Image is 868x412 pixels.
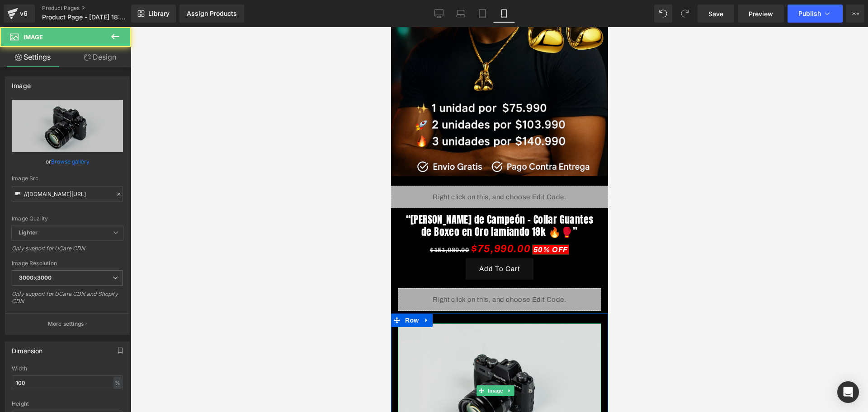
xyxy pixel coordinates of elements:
a: Browse gallery [51,154,90,169]
div: Image Resolution [12,260,123,267]
p: More settings [48,320,84,328]
span: Product Page - [DATE] 18:30:33 [42,14,129,21]
div: Dimension [12,342,43,355]
a: Design [67,47,133,67]
div: or [12,157,123,166]
a: Product Pages [42,5,146,12]
span: Preview [749,9,773,19]
a: “[PERSON_NAME] de Campeón – Collar Guantes de Boxeo en Oro lamiando 18k 🔥🥊” [11,187,206,211]
div: Only support for UCare CDN and Shopify CDN [12,290,123,311]
div: Assign Products [187,10,237,17]
span: 50% [142,219,160,226]
div: Open Intercom Messenger [837,381,859,403]
input: Link [12,186,123,202]
button: Publish [788,5,843,23]
span: OFF [161,219,177,226]
a: Tablet [472,5,493,23]
div: % [113,377,122,389]
span: Image [24,33,43,41]
button: Undo [654,5,672,23]
button: Add To Cart [75,231,142,253]
div: v6 [18,8,29,19]
a: Expand / Collapse [30,286,42,300]
span: $75,990.00 [80,212,139,231]
button: More [846,5,864,23]
a: Mobile [493,5,515,23]
button: Redo [676,5,694,23]
a: Expand / Collapse [113,358,123,369]
a: Laptop [450,5,472,23]
b: 3000x3000 [19,274,52,281]
a: Preview [738,5,784,23]
input: auto [12,375,123,390]
div: Image Quality [12,215,123,222]
a: New Library [131,5,176,23]
div: Height [12,401,123,407]
span: Row [12,286,30,300]
a: v6 [4,5,35,23]
span: $151,980.00 [39,220,78,226]
span: Save [708,9,723,19]
b: Lighter [19,229,38,236]
span: Image [95,358,114,369]
button: More settings [5,313,129,334]
div: Image [12,77,31,89]
a: Desktop [428,5,450,23]
div: Width [12,365,123,372]
div: Image Src [12,175,123,182]
div: Only support for UCare CDN [12,245,123,258]
span: Publish [798,10,821,17]
span: Library [148,9,170,18]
